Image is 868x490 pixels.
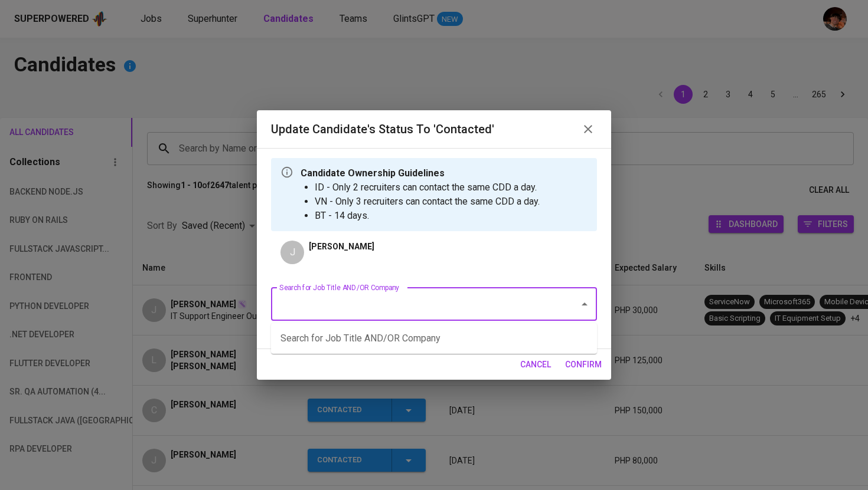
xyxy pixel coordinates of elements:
[271,120,494,139] h6: Update Candidate's Status to 'Contacted'
[301,166,540,180] p: Candidate Ownership Guidelines
[315,195,540,209] li: VN - Only 3 recruiters can contact the same CDD a day.
[565,357,602,372] span: confirm
[280,241,304,264] div: J
[271,323,597,354] div: Search for Job Title AND/OR Company
[315,209,540,223] li: BT - 14 days.
[315,180,540,195] li: ID - Only 2 recruiters can contact the same CDD a day.
[309,241,374,252] p: [PERSON_NAME]
[576,296,593,313] button: Close
[560,354,606,376] button: confirm
[520,357,551,372] span: cancel
[515,354,556,376] button: cancel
